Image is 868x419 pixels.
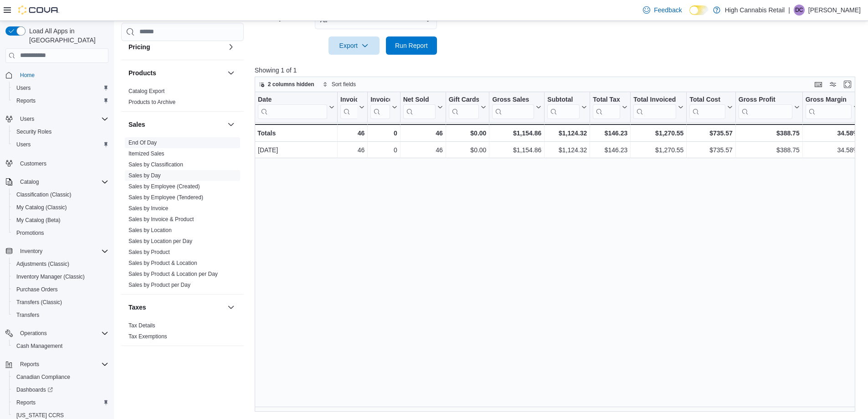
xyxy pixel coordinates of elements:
button: Purchase Orders [9,283,112,296]
div: Total Tax [593,96,620,119]
div: [DATE] [258,145,334,155]
div: Total Invoiced [633,96,676,104]
span: Transfers [16,311,39,319]
a: Itemized Sales [128,150,164,157]
span: Canadian Compliance [16,373,70,381]
button: Taxes [226,302,236,313]
button: Subtotal [547,96,587,119]
div: Invoices Ref [370,96,390,104]
span: Cash Management [16,342,62,350]
div: 0 [370,128,397,139]
span: Cash Management [13,341,108,352]
a: Reports [13,95,39,106]
div: Invoices Ref [370,96,390,119]
a: Feedback [639,1,685,19]
span: Transfers (Classic) [16,299,62,306]
a: My Catalog (Classic) [13,202,71,213]
span: Reports [13,397,108,408]
span: Sales by Product [128,248,170,256]
a: Sales by Location [128,227,172,233]
button: Products [226,67,236,78]
div: Gross Sales [492,96,534,104]
a: Sales by Invoice [128,205,168,212]
button: Users [9,138,112,151]
a: Tax Exemptions [128,333,167,340]
span: Canadian Compliance [13,372,108,383]
div: Sales [121,137,244,294]
div: $1,124.32 [547,145,587,155]
div: 46 [403,145,443,155]
button: Invoices Ref [370,96,397,119]
button: Adjustments (Classic) [9,258,112,270]
span: Operations [16,328,108,339]
span: Sales by Location per Day [128,238,192,245]
div: Totals [257,128,334,139]
span: Classification (Classic) [13,189,108,200]
div: 0 [370,145,397,155]
div: Total Invoiced [633,96,676,119]
div: Total Tax [593,96,620,104]
button: Reports [2,358,112,371]
button: Users [9,82,112,94]
button: Export [329,36,380,55]
div: Products [121,86,244,111]
input: Dark Mode [689,5,709,15]
div: $1,154.86 [492,128,541,139]
span: Reports [20,361,39,368]
a: Products to Archive [128,99,175,105]
span: Feedback [654,5,682,15]
span: Load All Apps in [GEOGRAPHIC_DATA] [26,26,108,45]
button: Sales [128,120,224,129]
a: Sales by Product per Day [128,282,190,288]
span: Home [20,72,35,79]
a: Classification (Classic) [13,189,75,200]
span: Customers [20,160,46,167]
button: Enter fullscreen [842,79,853,90]
span: My Catalog (Classic) [16,204,67,211]
h3: Taxes [128,303,146,312]
img: Cova [18,5,59,15]
a: My Catalog (Beta) [13,215,64,226]
span: My Catalog (Beta) [13,215,108,226]
p: Showing 1 of 1 [255,66,862,75]
button: Inventory [2,245,112,258]
span: DC [795,5,803,16]
a: Sales by Invoice & Product [128,216,194,222]
span: Adjustments (Classic) [13,259,108,269]
div: $0.00 [448,128,486,139]
button: Reports [9,396,112,409]
span: Sales by Product & Location per Day [128,270,218,278]
span: Run Report [395,41,428,50]
button: Customers [2,156,112,170]
button: Canadian Compliance [9,371,112,383]
div: Invoices Sold [340,96,357,104]
button: Transfers [9,309,112,321]
div: 34.58% [805,128,858,139]
span: Sales by Classification [128,161,183,168]
a: End Of Day [128,140,157,146]
button: Catalog [16,176,42,187]
div: 46 [340,145,365,155]
a: Transfers [13,310,43,321]
a: Transfers (Classic) [13,297,66,308]
p: [PERSON_NAME] [808,5,861,16]
span: Adjustments (Classic) [16,260,69,268]
a: Adjustments (Classic) [13,259,73,269]
button: Operations [2,327,112,340]
a: Sales by Day [128,172,161,179]
span: Users [16,84,31,92]
button: Inventory [16,246,46,257]
button: Reports [9,94,112,107]
span: Reports [16,97,36,104]
button: 2 columns hidden [255,79,318,90]
span: Users [16,141,31,148]
button: My Catalog (Classic) [9,201,112,214]
span: Catalog Export [128,88,164,95]
div: $1,124.32 [547,128,587,139]
span: Transfers [13,310,108,321]
button: Security Roles [9,125,112,138]
button: Gift Cards [448,96,486,119]
div: Gross Profit [739,96,792,104]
